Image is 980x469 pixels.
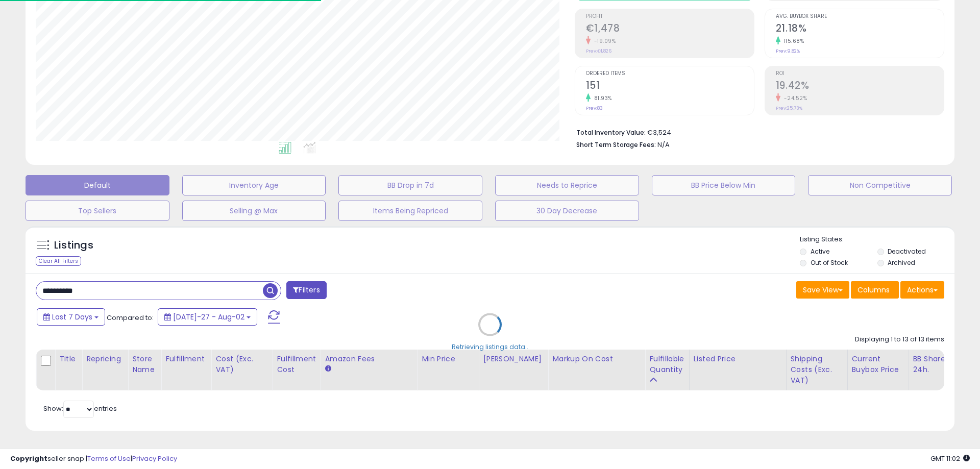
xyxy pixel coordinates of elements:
span: Ordered Items [586,71,754,77]
span: Avg. Buybox Share [776,14,944,19]
small: -19.09% [591,37,616,45]
small: -24.52% [780,94,807,102]
small: Prev: 25.73% [776,105,802,111]
span: 2025-08-13 11:02 GMT [930,454,970,463]
li: €3,524 [576,126,937,138]
div: seller snap | | [10,454,177,464]
button: Inventory Age [182,175,326,195]
button: Needs to Reprice [495,175,639,195]
strong: Copyright [10,454,47,463]
span: N/A [657,140,670,150]
h2: 21.18% [776,22,944,36]
button: BB Drop in 7d [338,175,482,195]
b: Total Inventory Value: [576,128,646,137]
h2: 151 [586,80,754,93]
b: Short Term Storage Fees: [576,140,656,149]
button: Items Being Repriced [338,201,482,221]
h2: 19.42% [776,80,944,93]
button: Non Competitive [808,175,952,195]
a: Terms of Use [87,454,131,463]
div: Retrieving listings data.. [452,342,528,352]
button: Default [26,175,169,195]
button: BB Price Below Min [652,175,796,195]
h2: €1,478 [586,22,754,36]
button: 30 Day Decrease [495,201,639,221]
small: 115.68% [780,37,804,45]
button: Selling @ Max [182,201,326,221]
button: Top Sellers [26,201,169,221]
small: Prev: 9.82% [776,48,800,54]
small: Prev: €1,826 [586,48,611,54]
span: ROI [776,71,944,77]
small: Prev: 83 [586,105,603,111]
a: Privacy Policy [132,454,177,463]
span: Profit [586,14,754,19]
small: 81.93% [591,94,612,102]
